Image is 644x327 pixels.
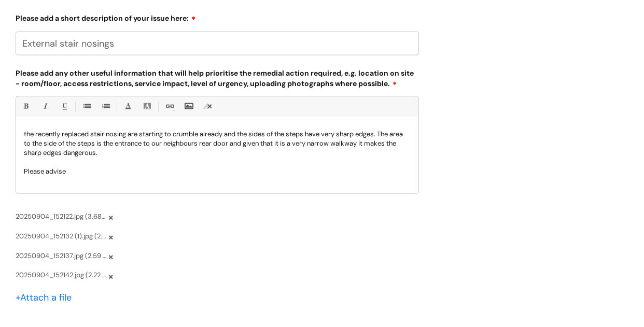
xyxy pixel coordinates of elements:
[16,250,106,262] span: 20250904_152137.jpg (2.59 MB ) -
[16,290,78,306] div: Attach a file
[201,100,214,113] a: Remove formatting (Ctrl-\)
[24,167,411,176] p: Please advise
[16,10,419,23] label: Please add a short description of your issue here:
[58,100,71,113] a: Underline(Ctrl-U)
[141,100,153,113] a: Back Color
[19,100,32,113] a: Bold (Ctrl-B)
[163,100,176,113] a: Link
[121,100,134,113] a: Font Color
[16,210,106,222] span: 20250904_152122.jpg (3.68 MB ) -
[16,269,106,281] span: 20250904_152142.jpg (2.22 MB ) -
[182,100,195,113] a: Insert Image...
[99,100,112,113] a: 1. Ordered List (Ctrl-Shift-8)
[16,67,419,88] label: Please add any other useful information that will help prioritise the remedial action required, e...
[80,100,93,113] a: • Unordered List (Ctrl-Shift-7)
[16,292,20,304] span: +
[38,100,51,113] a: Italic (Ctrl-I)
[16,230,106,242] span: 20250904_152132 (1).jpg (2.38 MB ) -
[24,130,411,158] p: the recently replaced stair nosing are starting to crumble already and the sides of the steps hav...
